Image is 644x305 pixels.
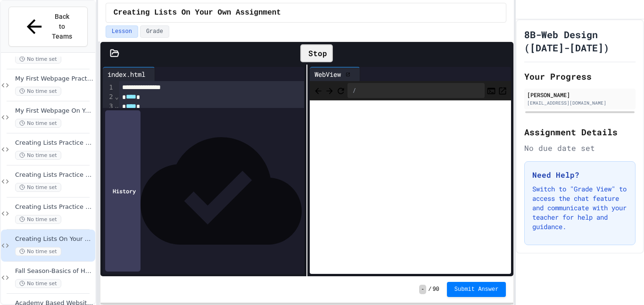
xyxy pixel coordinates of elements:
div: To enrich screen reader interactions, please activate Accessibility in Grammarly extension settings [119,81,305,189]
h2: Your Progress [524,70,636,83]
div: History [105,110,140,272]
span: My First Webpage Practice with Tags [15,75,93,83]
span: - [419,285,426,294]
span: No time set [15,87,61,96]
span: No time set [15,151,61,160]
button: Open in new tab [498,85,507,96]
h2: Assignment Details [524,125,636,139]
div: 2 [103,92,115,102]
span: Creating Lists On Your Own Assignment [114,7,281,18]
span: Creating Lists Practice Assignment 2 [15,171,93,179]
span: Back [314,84,323,96]
button: Refresh [336,85,346,96]
span: Creating Lists On Your Own Assignment [15,235,93,243]
p: Switch to "Grade View" to access the chat feature and communicate with your teacher for help and ... [532,184,627,231]
div: index.html [103,67,155,81]
button: Submit Answer [447,282,506,297]
span: Forward [325,84,334,96]
div: 1 [103,83,115,92]
div: Stop [300,44,333,62]
span: Creating Lists Practice Assignment 1 [15,139,93,147]
span: No time set [15,183,61,192]
span: Back to Teams [51,12,73,41]
span: My First Webpage On Your Own Asssignment [15,107,93,115]
div: [PERSON_NAME] [527,91,633,99]
span: Fold line [115,93,119,100]
span: No time set [15,119,61,128]
span: Fall Season-Basics of HTML Web Page Assignment [15,267,93,275]
div: WebView [310,69,346,79]
span: 90 [432,286,439,293]
button: Console [487,85,496,96]
div: index.html [103,69,150,79]
h3: Need Help? [532,169,627,181]
h1: 8B-Web Design ([DATE]-[DATE]) [524,28,636,54]
button: Grade [140,25,169,38]
span: No time set [15,279,61,288]
span: Creating Lists Practice Assignment 3 [15,203,93,211]
span: Fold line [115,102,119,110]
div: [EMAIL_ADDRESS][DOMAIN_NAME] [527,99,633,107]
span: Submit Answer [454,286,499,293]
span: No time set [15,215,61,224]
div: / [347,83,485,98]
iframe: Web Preview [310,100,511,274]
span: No time set [15,247,61,256]
div: 3 [103,102,115,111]
div: No due date set [524,142,636,154]
button: Lesson [106,25,138,38]
div: WebView [310,67,360,81]
button: Back to Teams [8,7,88,47]
span: No time set [15,55,61,64]
span: / [428,286,431,293]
